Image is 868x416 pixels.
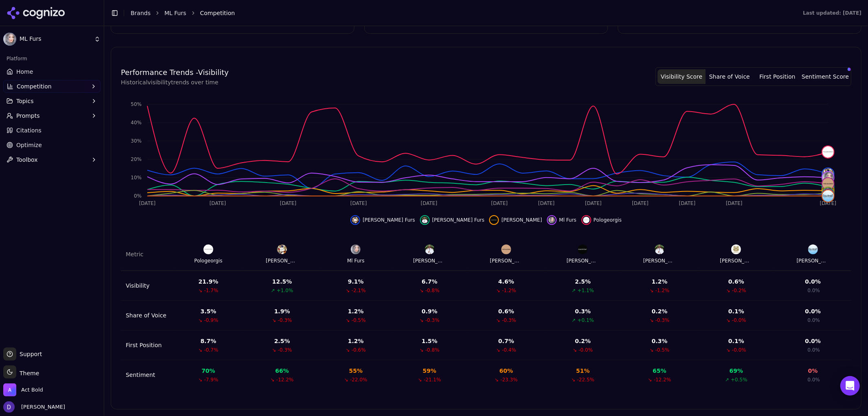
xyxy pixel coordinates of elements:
span: -0.8% [425,347,439,353]
span: Topics [16,97,34,105]
span: -0.3% [502,317,516,324]
div: 4.6 % [498,277,514,286]
img: Kaufman Furs [655,244,665,254]
span: ↘ [271,376,275,383]
div: 0.3 % [575,307,591,315]
div: [PERSON_NAME] Furs [266,258,298,264]
td: Share of Voice [121,301,173,330]
div: 65 % [653,367,667,375]
img: pologeorgis [822,146,834,158]
div: 0.1 % [728,307,744,315]
span: ↘ [344,376,348,383]
span: [PERSON_NAME] [18,403,65,411]
div: 0.3 % [652,337,667,345]
span: ↗ [572,317,576,324]
span: Competition [17,82,52,90]
div: 59 % [423,367,437,375]
span: ↘ [199,287,203,294]
p: Historical visibility trends over time [121,78,229,86]
span: Prompts [16,112,40,120]
tspan: [DATE] [538,201,555,207]
span: -0.0% [579,347,593,353]
span: Optimize [16,141,42,149]
img: Marc Kaufman Furs [425,244,435,254]
span: ↗ [725,376,729,383]
div: [PERSON_NAME] [720,258,752,264]
button: Sentiment Score [801,69,849,84]
div: 0.6 % [498,307,514,315]
tspan: [DATE] [210,201,226,207]
span: ↘ [726,347,730,353]
tspan: [DATE] [585,201,602,207]
span: -0.5% [655,347,669,353]
div: 1.2 % [348,337,364,345]
button: Topics [3,95,101,108]
tspan: [DATE] [726,201,743,207]
img: Henig Furs [277,244,287,254]
img: Gorsuch [731,244,741,254]
span: ↘ [496,347,501,353]
div: 12.5 % [272,277,292,286]
div: 60 % [499,367,513,375]
div: 1.9 % [274,307,290,315]
div: [PERSON_NAME] Sport [797,258,829,264]
span: -0.9% [204,317,219,324]
span: ↘ [346,317,350,324]
div: Ml Furs [347,258,365,264]
div: 1.2 % [652,277,667,286]
span: ↘ [199,376,203,383]
div: 0.9 % [422,307,437,315]
img: kaufman furs [822,187,834,199]
div: [PERSON_NAME] Furs [643,258,676,264]
div: 3.5 % [201,307,216,315]
span: ↘ [571,376,575,383]
span: ↘ [496,287,501,294]
img: cole sport [822,190,834,202]
a: Optimize [3,139,101,152]
button: Toolbox [3,153,101,166]
span: Home [16,68,33,76]
span: ↘ [199,347,203,353]
div: 1.2 % [348,307,364,315]
tspan: [DATE] [350,201,367,207]
button: Hide pologeorgis data [582,215,622,225]
img: ML Furs [3,33,16,46]
span: -0.0% [732,317,746,324]
button: Hide marc kaufman furs data [420,215,485,225]
tspan: [DATE] [280,201,297,207]
img: maximilian [491,217,497,223]
div: 2.5 % [274,337,290,345]
div: [PERSON_NAME] [490,258,523,264]
span: ↘ [420,347,424,353]
img: henig furs [822,168,834,180]
span: -0.8% [425,287,439,294]
span: [PERSON_NAME] Furs [363,217,415,223]
span: -0.3% [425,317,439,324]
span: ↘ [649,287,654,294]
span: ↘ [420,317,424,324]
span: +0.5% [731,376,748,383]
a: ML Furs [164,9,186,17]
div: 21.9 % [199,277,219,286]
img: ml furs [822,172,834,183]
div: 0.2 % [652,307,667,315]
button: Hide ml furs data [547,215,577,225]
span: -0.3% [278,347,292,353]
span: -0.4% [502,347,516,353]
span: -21.1% [424,376,441,383]
tspan: 10% [131,175,142,180]
tspan: 40% [131,120,142,125]
img: Maximilian [578,244,588,254]
a: Brands [131,10,151,16]
tspan: 30% [131,138,142,144]
span: ML Furs [20,35,91,43]
span: -0.6% [352,347,366,353]
span: ↗ [572,287,576,294]
img: yves salomon [822,178,834,189]
span: -1.2% [655,287,669,294]
span: -0.5% [352,317,366,324]
span: 0.0% [808,347,820,353]
span: ↘ [649,317,654,324]
span: +1.1% [577,287,594,294]
span: ↘ [346,347,350,353]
